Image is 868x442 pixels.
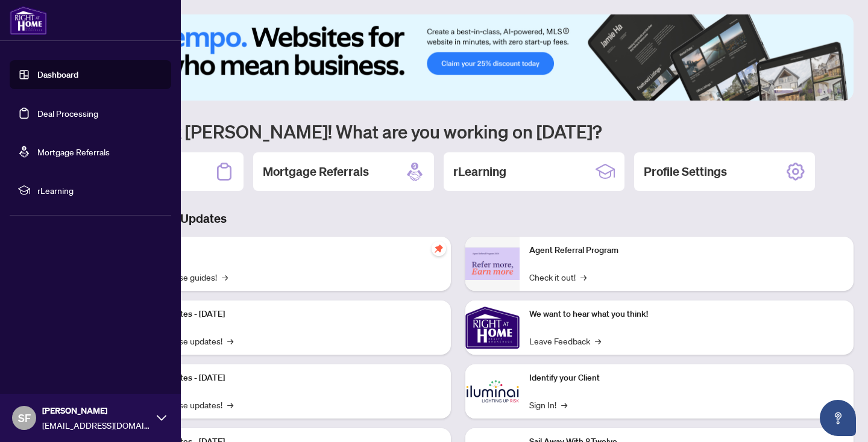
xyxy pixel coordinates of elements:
[453,163,506,180] h2: rLearning
[432,241,446,256] span: pushpin
[595,334,601,347] span: →
[227,334,233,347] span: →
[529,398,567,411] a: Sign In!→
[37,108,98,119] a: Deal Processing
[222,270,228,284] span: →
[63,120,854,143] h1: Welcome back [PERSON_NAME]! What are you working on [DATE]?
[63,210,854,227] h3: Brokerage & Industry Updates
[644,163,727,180] h2: Profile Settings
[774,89,793,93] button: 1
[820,400,856,436] button: Open asap
[529,270,587,284] a: Check it out!→
[37,184,163,197] span: rLearning
[580,270,587,284] span: →
[798,89,803,93] button: 2
[529,244,844,257] p: Agent Referral Program
[227,398,233,411] span: →
[808,89,813,93] button: 3
[63,14,854,101] img: Slide 0
[817,89,822,93] button: 4
[127,244,441,257] p: Self-Help
[561,398,567,411] span: →
[263,163,369,180] h2: Mortgage Referrals
[37,146,110,157] a: Mortgage Referrals
[529,308,844,321] p: We want to hear what you think!
[529,334,601,347] a: Leave Feedback→
[18,409,31,426] span: SF
[465,300,520,355] img: We want to hear what you think!
[529,372,844,385] p: Identify your Client
[465,247,520,281] img: Agent Referral Program
[37,69,78,80] a: Dashboard
[127,372,441,385] p: Platform Updates - [DATE]
[465,364,520,419] img: Identify your Client
[42,404,151,417] span: [PERSON_NAME]
[10,6,47,35] img: logo
[42,419,151,432] span: [EMAIL_ADDRESS][DOMAIN_NAME]
[127,308,441,321] p: Platform Updates - [DATE]
[837,89,841,93] button: 6
[827,89,832,93] button: 5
